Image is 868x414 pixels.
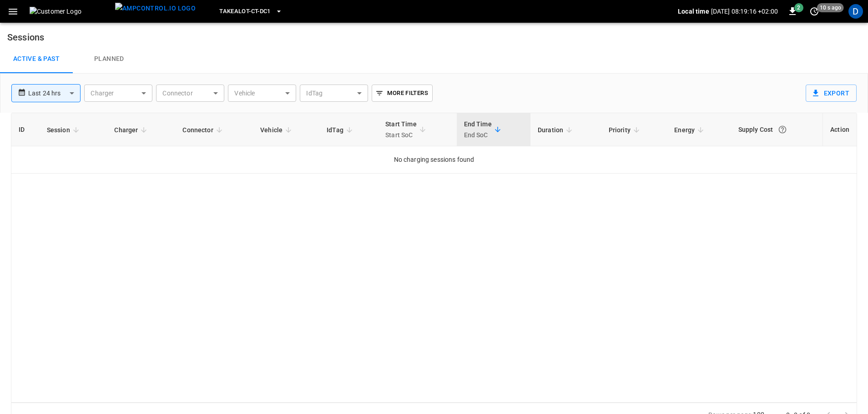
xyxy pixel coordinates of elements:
p: Local time [678,7,709,16]
div: End Time [464,119,492,140]
td: No charging sessions found [11,146,857,174]
div: profile-icon [848,4,863,19]
span: Start TimeStart SoC [385,119,429,140]
table: sessions table [11,113,857,174]
p: End SoC [464,130,492,140]
span: Connector [182,125,225,135]
span: Energy [674,125,707,135]
span: IdTag [327,125,355,135]
span: Priority [609,125,642,135]
p: Start SoC [385,130,417,140]
div: Start Time [385,119,417,140]
button: Export [806,85,857,102]
span: Takealot-CT-DC1 [219,6,271,17]
span: 2 [794,3,803,12]
span: 10 s ago [817,3,844,12]
button: The cost of your charging session based on your supply rates [774,121,791,138]
button: Takealot-CT-DC1 [216,3,286,20]
th: ID [11,113,40,146]
a: Planned [73,45,146,74]
div: Last 24 hrs [28,85,81,102]
button: More Filters [372,85,432,102]
span: End TimeEnd SoC [464,119,504,140]
span: Session [47,125,82,135]
th: Action [823,113,857,146]
button: set refresh interval [807,4,822,19]
div: sessions table [11,113,857,403]
img: Customer Logo [30,7,111,16]
span: Charger [114,125,150,135]
span: Duration [538,125,575,135]
div: Supply Cost [738,121,816,138]
span: Vehicle [260,125,294,135]
img: ampcontrol.io logo [115,3,196,14]
p: [DATE] 08:19:16 +02:00 [711,7,778,16]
